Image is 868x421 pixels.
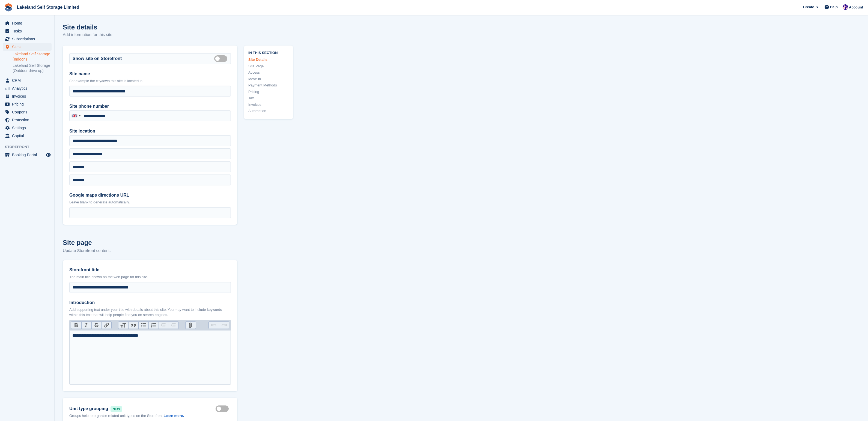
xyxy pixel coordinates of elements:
[69,128,231,134] label: Site location
[69,299,231,306] label: Introduction
[248,89,289,95] a: Pricing
[69,307,231,318] p: Add supporting text under your title with details about this site. You may want to include keywor...
[803,4,814,10] span: Create
[248,50,289,55] span: In this section
[69,200,231,205] p: Leave blank to generate automatically.
[4,3,13,11] img: stora-icon-8386f47178a22dfd0bd8f6a31ec36ba5ce8667c1dd55bd0f319d3a0aa187defe.svg
[159,322,169,329] button: Decrease Level
[219,322,229,329] button: Redo
[248,57,289,62] a: Site Details
[849,5,863,10] span: Account
[3,132,52,140] a: menu
[13,63,52,73] a: Lakeland Self Storage (Outdoor drive up)
[12,85,45,92] span: Analytics
[830,4,838,10] span: Help
[71,322,81,329] button: Bold
[248,76,289,82] a: Move In
[69,405,216,412] label: Unit type grouping
[12,43,45,51] span: Sites
[3,124,52,132] a: menu
[3,35,52,43] a: menu
[69,330,231,385] trix-editor: Introduction
[248,64,289,69] a: Site Page
[248,108,289,114] a: Automation
[12,92,45,100] span: Invoices
[12,100,45,108] span: Pricing
[214,58,229,59] label: Is public
[163,414,184,418] a: Learn more.
[73,55,122,62] label: Show site on Storefront
[3,108,52,116] a: menu
[3,100,52,108] a: menu
[69,274,231,280] p: The main title shown on the web page for this site.
[12,27,45,35] span: Tasks
[12,124,45,132] span: Settings
[248,95,289,101] a: Tax
[81,322,91,329] button: Italic
[63,248,237,254] p: Update Storefront content.
[248,83,289,88] a: Payment Methods
[12,116,45,124] span: Protection
[12,151,45,159] span: Booking Portal
[69,267,231,273] label: Storefront title
[70,111,82,121] div: United Kingdom: +44
[186,322,196,329] button: Attach Files
[138,322,148,329] button: Bullets
[169,322,179,329] button: Increase Level
[3,92,52,100] a: menu
[13,52,52,62] a: Lakeland Self Storage (Indoor )
[12,132,45,140] span: Capital
[69,78,231,84] p: For example the city/town this site is located in.
[148,322,159,329] button: Numbers
[69,192,231,199] label: Google maps directions URL
[45,152,52,158] a: Preview store
[3,19,52,27] a: menu
[69,413,216,419] p: Groups help to organise related unit types on the Storefront.
[63,32,114,38] p: Add information for this site.
[843,4,848,10] img: Nick Aynsley
[69,71,231,77] label: Site name
[5,144,54,150] span: Storefront
[111,406,122,412] span: NEW
[91,322,102,329] button: Strikethrough
[3,85,52,92] a: menu
[3,151,52,159] a: menu
[69,103,231,110] label: Site phone number
[248,102,289,107] a: Invoices
[118,322,129,329] button: Heading
[3,43,52,51] a: menu
[3,77,52,84] a: menu
[12,108,45,116] span: Coupons
[216,408,231,409] label: Show groups on storefront
[3,27,52,35] a: menu
[15,3,82,12] a: Lakeland Self Storage Limited
[12,35,45,43] span: Subscriptions
[12,19,45,27] span: Home
[248,70,289,75] a: Access
[12,77,45,84] span: CRM
[128,322,138,329] button: Quote
[63,238,237,248] h2: Site page
[3,116,52,124] a: menu
[63,23,114,31] h1: Site details
[101,322,111,329] button: Link
[209,322,219,329] button: Undo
